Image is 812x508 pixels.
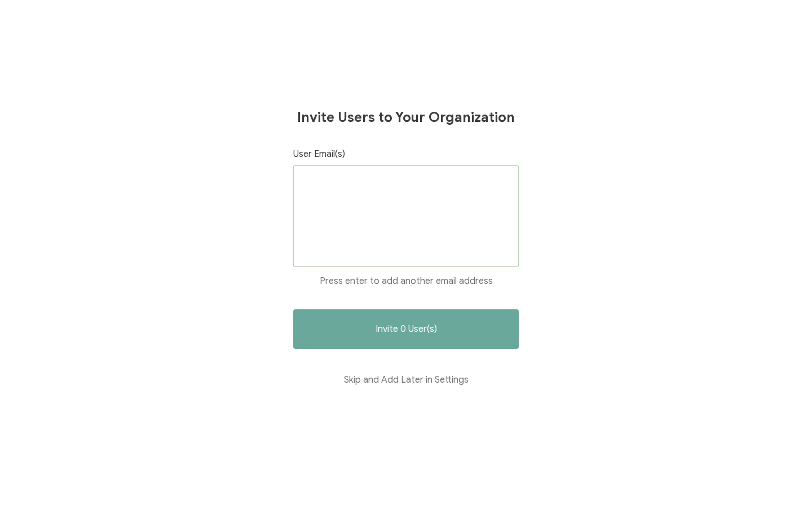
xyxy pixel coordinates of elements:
[320,275,493,287] span: Press enter to add another email address
[756,454,812,508] iframe: Chat Widget
[293,148,345,160] span: User Email(s)
[293,309,519,349] button: Invite 0 User(s)
[293,360,519,400] button: Skip and Add Later in Settings
[297,109,515,126] h1: Invite Users to Your Organization
[376,325,437,334] span: Invite 0 User(s)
